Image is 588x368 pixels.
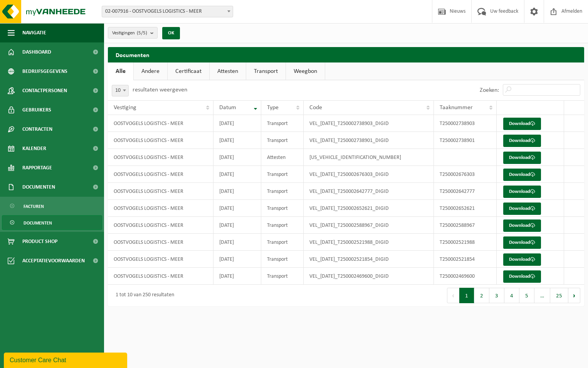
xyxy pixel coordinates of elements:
span: Code [309,105,322,111]
span: Product Shop [22,232,57,251]
button: 3 [489,288,504,303]
button: 25 [550,288,568,303]
td: VEL_[DATE]_T250002738901_DIGID [304,132,434,149]
td: OOSTVOGELS LOGISTICS - MEER [108,166,213,183]
td: T250002521854 [434,251,496,268]
td: [DATE] [213,200,261,217]
label: resultaten weergeven [133,87,187,93]
td: VEL_[DATE]_T250002521988_DIGID [304,234,434,251]
h2: Documenten [108,47,584,62]
td: OOSTVOGELS LOGISTICS - MEER [108,149,213,166]
span: Kalender [22,139,46,158]
span: Vestiging [114,105,136,111]
button: Previous [447,288,459,303]
td: OOSTVOGELS LOGISTICS - MEER [108,183,213,200]
a: Andere [134,62,167,80]
span: 02-007916 - OOSTVOGELS LOGISTICS - MEER [102,6,233,17]
span: Documenten [22,177,55,197]
button: 2 [474,288,489,303]
a: Download [503,203,541,215]
a: Transport [246,62,286,80]
span: Vestigingen [112,27,147,39]
span: Rapportage [22,158,52,177]
td: T250002738901 [434,132,496,149]
td: OOSTVOGELS LOGISTICS - MEER [108,217,213,234]
td: T250002738903 [434,115,496,132]
span: Dashboard [22,42,51,62]
td: Attesten [261,149,304,166]
button: OK [162,27,180,39]
button: Vestigingen(5/5) [108,27,158,39]
a: Alle [108,62,133,80]
a: Download [503,253,541,266]
span: 10 [112,85,128,96]
count: (5/5) [137,30,147,35]
span: Facturen [24,199,44,214]
span: … [534,288,550,303]
td: T250002588967 [434,217,496,234]
td: VEL_[DATE]_T250002676303_DIGID [304,166,434,183]
span: Contactpersonen [22,81,67,100]
span: Gebruikers [22,100,51,120]
a: Download [503,169,541,181]
a: Download [503,270,541,283]
div: 1 tot 10 van 250 resultaten [112,289,174,302]
span: Acceptatievoorwaarden [22,251,85,270]
td: Transport [261,234,304,251]
button: 4 [504,288,519,303]
td: T250002642777 [434,183,496,200]
td: VEL_[DATE]_T250002738903_DIGID [304,115,434,132]
a: Download [503,219,541,232]
td: Transport [261,115,304,132]
td: T250002469600 [434,268,496,285]
td: T250002521988 [434,234,496,251]
td: [DATE] [213,217,261,234]
td: OOSTVOGELS LOGISTICS - MEER [108,200,213,217]
td: OOSTVOGELS LOGISTICS - MEER [108,268,213,285]
a: Attesten [210,62,246,80]
td: Transport [261,251,304,268]
td: T250002676303 [434,166,496,183]
span: Contracten [22,120,52,139]
td: Transport [261,268,304,285]
td: Transport [261,132,304,149]
button: 5 [519,288,534,303]
td: [US_VEHICLE_IDENTIFICATION_NUMBER] [304,149,434,166]
button: 1 [459,288,474,303]
a: Download [503,152,541,164]
a: Certificaat [168,62,209,80]
a: Download [503,236,541,249]
td: OOSTVOGELS LOGISTICS - MEER [108,251,213,268]
span: Documenten [24,216,52,230]
span: 02-007916 - OOSTVOGELS LOGISTICS - MEER [102,6,233,17]
td: Transport [261,200,304,217]
td: [DATE] [213,115,261,132]
span: Datum [219,105,236,111]
td: Transport [261,166,304,183]
a: Weegbon [286,62,325,80]
td: [DATE] [213,149,261,166]
span: Type [267,105,279,111]
span: Navigatie [22,23,46,42]
a: Download [503,118,541,130]
td: [DATE] [213,183,261,200]
td: OOSTVOGELS LOGISTICS - MEER [108,115,213,132]
label: Zoeken: [480,87,499,93]
td: Transport [261,183,304,200]
td: Transport [261,217,304,234]
td: [DATE] [213,268,261,285]
td: T250002652621 [434,200,496,217]
td: [DATE] [213,234,261,251]
span: Taaknummer [440,105,473,111]
td: [DATE] [213,251,261,268]
td: VEL_[DATE]_T250002521854_DIGID [304,251,434,268]
a: Facturen [2,199,102,213]
span: 10 [112,85,129,96]
a: Documenten [2,215,102,230]
td: VEL_[DATE]_T250002588967_DIGID [304,217,434,234]
iframe: chat widget [4,351,129,368]
button: Next [568,288,580,303]
span: Bedrijfsgegevens [22,62,67,81]
td: VEL_[DATE]_T250002642777_DIGID [304,183,434,200]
